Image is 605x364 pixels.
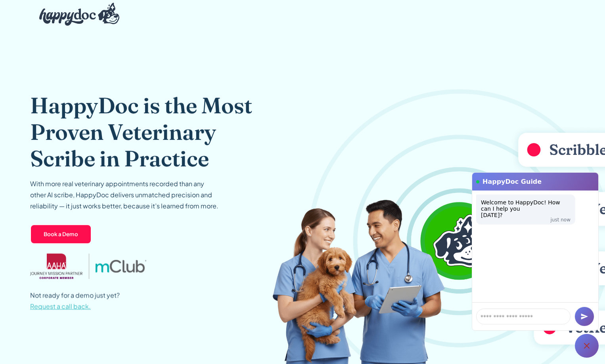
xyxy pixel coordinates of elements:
[33,1,119,28] a: home
[39,3,119,26] img: HappyDoc Logo: A happy dog with his ear up, listening.
[30,92,275,172] h1: HappyDoc is the Most Proven Veterinary Scribe in Practice
[30,253,82,279] img: AAHA Advantage logo
[96,260,146,273] img: mclub logo
[30,302,91,310] span: Request a call back.
[30,224,92,244] a: Book a Demo
[30,290,120,312] p: Not ready for a demo just yet?
[30,178,220,212] p: With more real veterinary appointments recorded than any other AI scribe, HappyDoc delivers unmat...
